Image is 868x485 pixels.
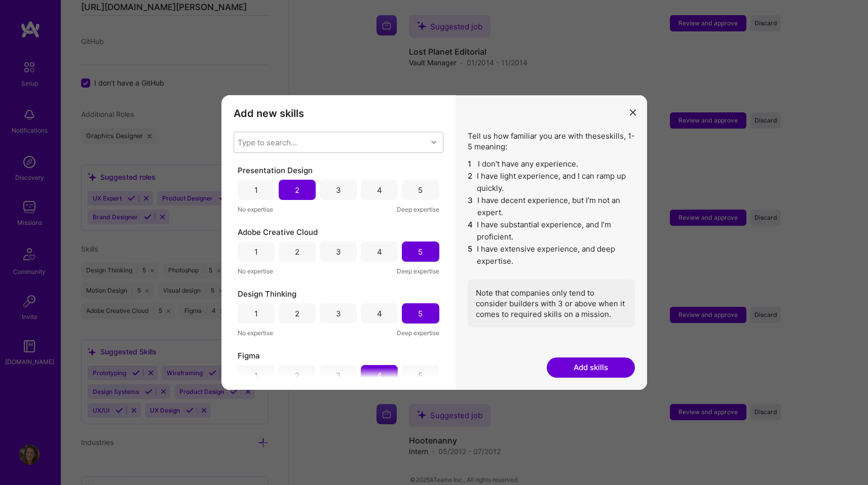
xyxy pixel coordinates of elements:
[468,170,635,194] li: I have light experience, and I can ramp up quickly.
[238,289,296,299] span: Design Thinking
[468,219,635,243] li: I have substantial experience, and I’m proficient.
[336,308,341,319] div: 3
[221,95,647,390] div: modal
[254,308,258,319] div: 1
[238,227,318,237] span: Adobe Creative Cloud
[238,266,273,276] span: No expertise
[336,370,341,381] div: 3
[468,158,474,170] span: 1
[468,243,635,267] li: I have extensive experience, and deep expertise.
[234,107,443,119] h3: Add new skills
[418,185,423,195] div: 5
[468,131,635,328] div: Tell us how familiar you are with these skills , 1-5 meaning:
[238,328,273,338] span: No expertise
[468,170,473,194] span: 2
[377,308,382,319] div: 4
[336,185,341,195] div: 3
[254,185,258,195] div: 1
[377,247,382,257] div: 4
[468,194,473,219] span: 3
[468,194,635,219] li: I have decent experience, but I'm not an expert.
[418,308,423,319] div: 5
[397,328,439,338] span: Deep expertise
[295,247,299,257] div: 2
[238,350,260,361] span: Figma
[254,370,258,381] div: 1
[377,370,382,381] div: 4
[468,219,473,243] span: 4
[431,140,436,145] i: icon Chevron
[295,185,299,195] div: 2
[254,247,258,257] div: 1
[468,243,473,267] span: 5
[295,370,299,381] div: 2
[238,137,297,148] div: Type to search...
[468,158,635,170] li: I don't have any experience.
[238,165,313,176] span: Presentation Design
[377,185,382,195] div: 4
[336,247,341,257] div: 3
[238,204,273,215] span: No expertise
[630,109,636,115] i: icon Close
[397,266,439,276] span: Deep expertise
[468,279,635,328] div: Note that companies only tend to consider builders with 3 or above when it comes to required skil...
[418,247,423,257] div: 5
[295,308,299,319] div: 2
[397,204,439,215] span: Deep expertise
[418,370,423,381] div: 5
[547,357,635,378] button: Add skills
